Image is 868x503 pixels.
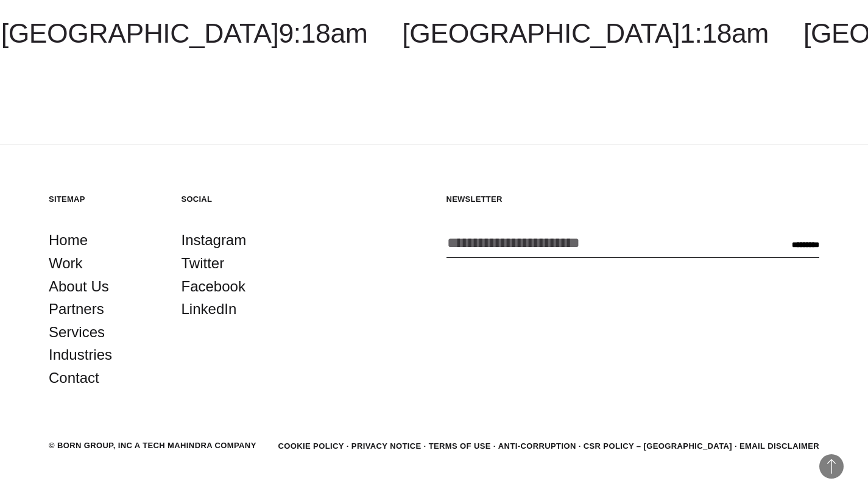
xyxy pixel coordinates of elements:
a: CSR POLICY – [GEOGRAPHIC_DATA] [584,441,732,451]
span: 1:18am [680,18,769,48]
a: Home [49,229,88,252]
a: Facebook [182,275,245,298]
a: Industries [49,343,112,366]
a: Terms of Use [429,441,491,451]
button: Back to Top [819,454,844,479]
a: Work [49,252,83,275]
a: Cookie Policy [278,441,344,451]
a: LinkedIn [182,298,237,321]
a: Services [49,321,105,344]
a: Instagram [182,229,247,252]
a: About Us [49,275,109,298]
a: Twitter [182,252,225,275]
a: Contact [49,366,99,390]
h5: Sitemap [49,194,157,204]
span: 9:18am [279,18,368,48]
a: Email Disclaimer [739,441,819,451]
a: Anti-Corruption [498,441,576,451]
a: Privacy Notice [351,441,422,451]
a: [GEOGRAPHIC_DATA]1:18am [402,18,769,48]
h5: Newsletter [446,194,820,204]
h5: Social [182,194,290,204]
a: [GEOGRAPHIC_DATA]9:18am [1,18,368,48]
div: © BORN GROUP, INC A Tech Mahindra Company [49,440,256,452]
a: Partners [49,298,104,321]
